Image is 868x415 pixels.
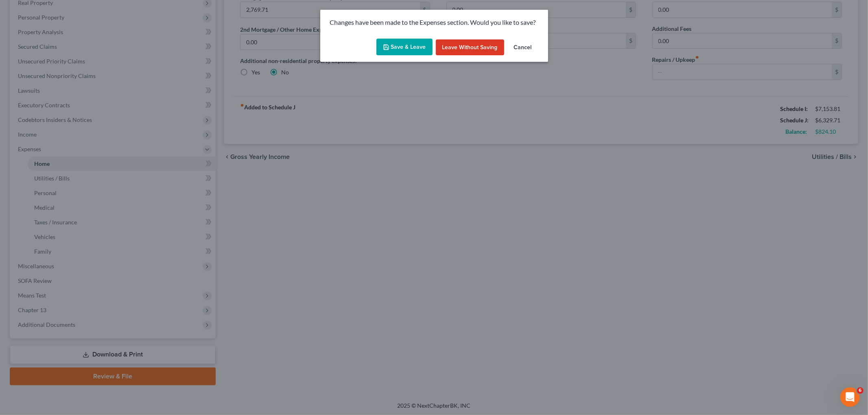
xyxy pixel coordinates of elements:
[857,387,864,394] span: 6
[840,387,860,407] iframe: Intercom live chat
[436,39,504,56] button: Leave without Saving
[507,39,538,56] button: Cancel
[376,39,433,56] button: Save & Leave
[330,18,538,27] p: Changes have been made to the Expenses section. Would you like to save?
